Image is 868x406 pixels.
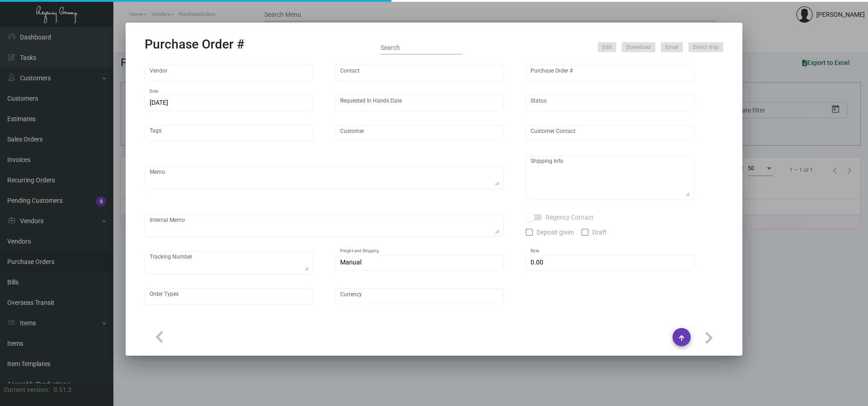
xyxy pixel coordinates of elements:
span: Deposit given [536,227,574,238]
div: 0.51.2 [54,385,72,395]
button: Direct ship [688,42,723,52]
div: Current version: [4,385,50,395]
span: Manual [340,259,361,266]
span: Regency Contact [546,212,594,223]
button: Download [622,42,655,52]
button: Edit [598,42,616,52]
button: Email [661,42,683,52]
span: Draft [592,227,607,238]
span: Email [665,44,678,51]
span: Download [626,44,651,51]
span: Edit [602,44,612,51]
span: Direct ship [693,44,719,51]
h2: Purchase Order # [145,37,244,52]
